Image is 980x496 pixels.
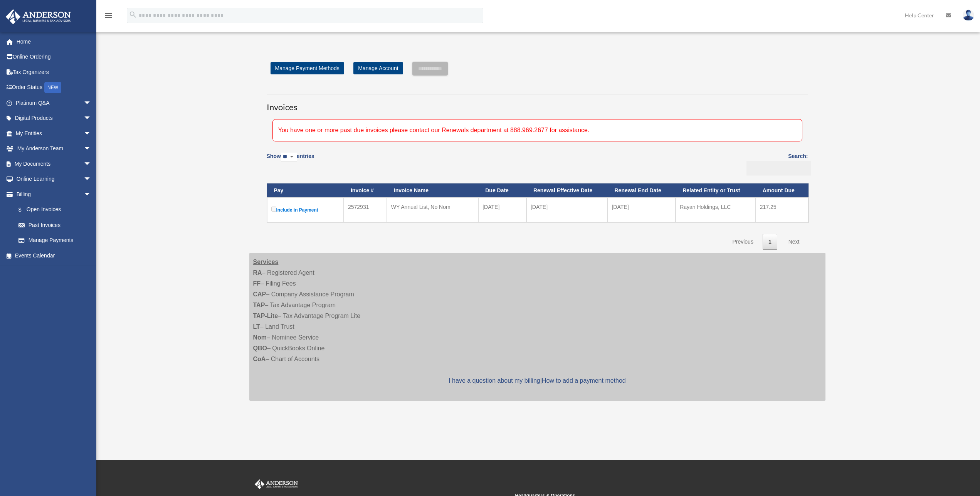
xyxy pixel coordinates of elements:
div: NEW [44,82,61,93]
select: Showentries [281,153,297,161]
th: Renewal Effective Date: activate to sort column ascending [526,183,608,198]
strong: CAP [253,291,266,298]
span: arrow_drop_down [84,187,99,202]
h3: Invoices [267,94,808,113]
a: menu [104,13,113,20]
th: Related Entity or Trust: activate to sort column ascending [676,183,756,198]
th: Renewal End Date: activate to sort column ascending [607,183,676,198]
strong: Nom [253,334,267,341]
div: – Registered Agent – Filing Fees – Company Assistance Program – Tax Advantage Program – Tax Advan... [249,253,825,401]
a: Home [5,34,103,49]
strong: CoA [253,356,266,362]
span: arrow_drop_down [84,171,99,187]
strong: TAP [253,302,265,308]
td: 2572931 [344,197,387,222]
th: Amount Due: activate to sort column ascending [756,183,809,198]
img: User Pic [963,10,974,21]
a: Next [783,234,805,250]
a: 1 [763,234,777,250]
a: I have a question about my billing [449,377,540,384]
a: Tax Organizers [5,64,103,80]
a: Online Learningarrow_drop_down [5,171,103,187]
i: search [129,10,137,19]
strong: Services [253,259,279,265]
span: arrow_drop_down [84,156,99,172]
span: arrow_drop_down [84,95,99,111]
label: Show entries [267,151,314,169]
img: Anderson Advisors Platinum Portal [3,9,73,24]
a: $Open Invoices [11,202,95,218]
input: Include in Payment [271,207,276,212]
input: Search: [746,161,811,175]
td: [DATE] [526,197,608,222]
a: My Entitiesarrow_drop_down [5,126,103,141]
div: WY Annual List, No Nom [391,202,474,212]
th: Due Date: activate to sort column ascending [478,183,526,198]
a: Order StatusNEW [5,80,103,96]
a: Manage Account [353,62,403,74]
td: 217.25 [756,197,809,222]
label: Include in Payment [271,205,340,215]
div: You have one or more past due invoices please contact our Renewals department at 888.969.2677 for... [272,119,802,141]
span: arrow_drop_down [84,126,99,141]
strong: QBO [253,345,267,351]
a: How to add a payment method [542,377,626,384]
a: Past Invoices [11,217,99,233]
a: Previous [726,234,759,250]
label: Search: [744,151,808,175]
a: My Anderson Teamarrow_drop_down [5,141,103,156]
i: menu [104,11,113,20]
strong: FF [253,280,261,287]
a: Manage Payments [11,233,99,248]
span: arrow_drop_down [84,141,99,157]
a: Manage Payment Methods [271,62,344,74]
th: Invoice #: activate to sort column ascending [344,183,387,198]
th: Pay: activate to sort column descending [267,183,344,198]
strong: TAP-Lite [253,313,278,319]
a: Digital Productsarrow_drop_down [5,111,103,126]
td: [DATE] [478,197,526,222]
a: Billingarrow_drop_down [5,187,99,202]
img: Anderson Advisors Platinum Portal [253,479,299,489]
th: Invoice Name: activate to sort column ascending [387,183,478,198]
td: [DATE] [607,197,676,222]
a: My Documentsarrow_drop_down [5,156,103,171]
strong: RA [253,269,262,276]
a: Platinum Q&Aarrow_drop_down [5,95,103,111]
span: arrow_drop_down [84,111,99,126]
span: $ [23,205,27,215]
a: Online Ordering [5,49,103,65]
p: | [253,375,822,386]
td: Rayan Holdings, LLC [676,197,756,222]
a: Events Calendar [5,248,103,263]
strong: LT [253,323,260,330]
